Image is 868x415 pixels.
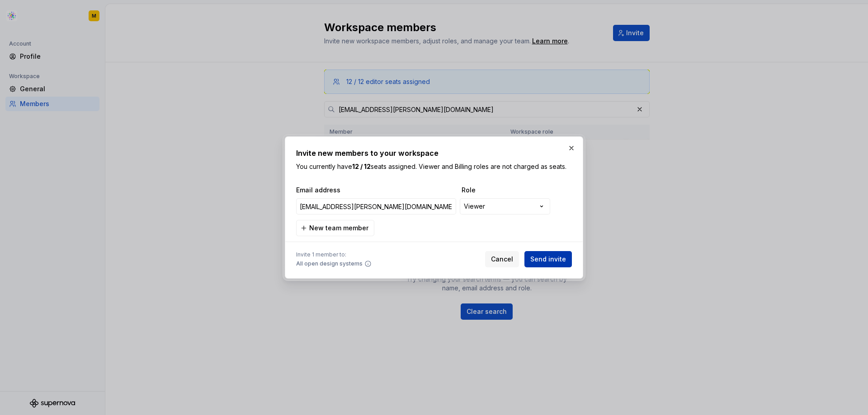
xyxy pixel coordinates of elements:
[296,260,363,267] span: All open design systems
[296,148,572,159] h2: Invite new members to your workspace
[309,224,368,233] span: New team member
[296,251,372,258] span: Invite 1 member to:
[530,255,566,264] span: Send invite
[296,186,458,195] span: Email address
[524,251,572,267] button: Send invite
[491,255,513,264] span: Cancel
[296,162,572,171] p: You currently have seats assigned. Viewer and Billing roles are not charged as seats.
[485,251,519,267] button: Cancel
[296,220,374,236] button: New team member
[352,163,371,170] b: 12 / 12
[462,186,552,195] span: Role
